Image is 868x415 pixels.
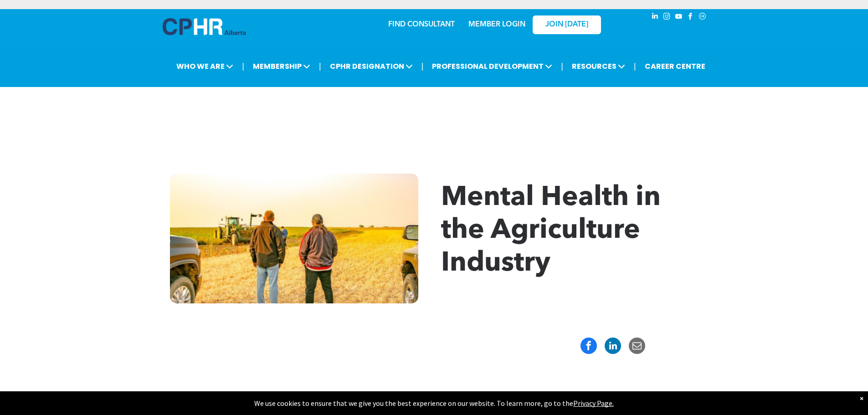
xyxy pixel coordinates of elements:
[388,21,455,28] a: FIND CONSULTANT
[569,58,628,75] span: RESOURCES
[533,15,601,34] a: JOIN [DATE]
[860,394,863,403] div: Dismiss notification
[662,11,672,24] a: instagram
[642,58,708,75] a: CAREER CENTRE
[429,58,555,75] span: PROFESSIONAL DEVELOPMENT
[468,21,525,28] a: MEMBER LOGIN
[174,58,236,75] span: WHO WE ARE
[319,57,321,76] li: |
[545,20,588,29] span: JOIN [DATE]
[163,18,246,35] img: A blue and white logo for cp alberta
[327,58,416,75] span: CPHR DESIGNATION
[674,11,684,24] a: youtube
[634,57,636,76] li: |
[561,57,563,76] li: |
[650,11,660,24] a: linkedin
[250,58,313,75] span: MEMBERSHIP
[421,57,424,76] li: |
[242,57,244,76] li: |
[698,11,708,24] a: Social network
[441,184,661,277] span: Mental Health in the Agriculture Industry
[686,11,696,24] a: facebook
[573,399,614,408] a: Privacy Page.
